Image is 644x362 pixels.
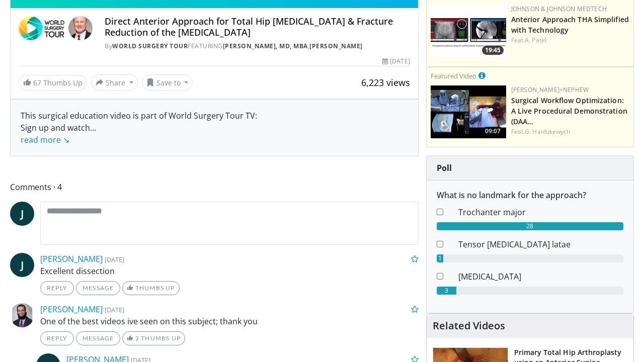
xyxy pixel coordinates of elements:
[511,85,589,94] a: [PERSON_NAME]+Nephew
[482,127,504,136] span: 09:07
[105,305,124,314] small: [DATE]
[382,57,410,66] div: [DATE]
[511,5,607,13] a: Johnson & Johnson MedTech
[105,16,410,38] h4: Direct Anterior Approach for Total Hip [MEDICAL_DATA] & Fracture Reduction of the [MEDICAL_DATA]
[511,36,629,45] div: Feat.
[10,253,34,277] a: J
[451,270,631,283] dd: [MEDICAL_DATA]
[21,110,408,146] div: This surgical education video is part of World Surgery Tour TV: Sign up and watch
[19,75,87,90] a: 67 Thumbs Up
[511,127,629,136] div: Feat.
[309,42,363,50] a: [PERSON_NAME]
[40,281,74,295] a: Reply
[451,238,631,250] dd: Tensor [MEDICAL_DATA] latae
[135,334,139,342] span: 2
[451,206,631,218] dd: Trochanter major
[40,331,74,345] a: Reply
[437,222,623,230] div: 28
[223,42,308,50] a: [PERSON_NAME], MD, MBA
[482,46,504,55] span: 19:45
[431,5,506,57] img: 06bb1c17-1231-4454-8f12-6191b0b3b81a.150x105_q85_crop-smart_upscale.jpg
[68,16,93,40] img: Avatar
[142,74,193,90] button: Save to
[33,78,41,87] span: 67
[511,96,627,126] a: Surgical Workflow Optimization: A Live Procedural Demonstration (DAA…
[437,162,452,173] strong: Poll
[19,16,64,40] img: World Surgery Tour
[431,85,506,138] a: 09:07
[433,320,505,332] h4: Related Videos
[525,36,546,44] a: A. Patel
[76,331,120,345] a: Message
[40,253,103,264] a: [PERSON_NAME]
[40,304,103,315] a: [PERSON_NAME]
[10,303,34,327] img: Avatar
[21,122,96,145] span: ...
[105,255,124,264] small: [DATE]
[437,287,457,295] div: 3
[431,5,506,57] a: 19:45
[122,331,185,345] a: 2 Thumbs Up
[105,42,410,51] div: By FEATURING ,
[40,315,419,327] p: One of the best videos ive seen on this subject; thank you
[76,281,120,295] a: Message
[10,202,34,226] a: J
[511,15,629,35] a: Anterior Approach THA Simplified with Technology
[91,74,138,90] button: Share
[10,180,419,194] span: Comments 4
[40,265,419,277] p: Excellent dissection
[437,254,443,262] div: 1
[431,85,506,138] img: bcfc90b5-8c69-4b20-afee-af4c0acaf118.150x105_q85_crop-smart_upscale.jpg
[431,71,476,80] small: Featured Video
[525,127,570,136] a: G. Haidukewych
[122,281,179,295] a: Thumbs Up
[361,76,410,88] span: 6,223 views
[112,42,188,50] a: World Surgery Tour
[437,191,623,200] h6: What is no landmark for the approach?
[21,134,69,145] a: read more ↘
